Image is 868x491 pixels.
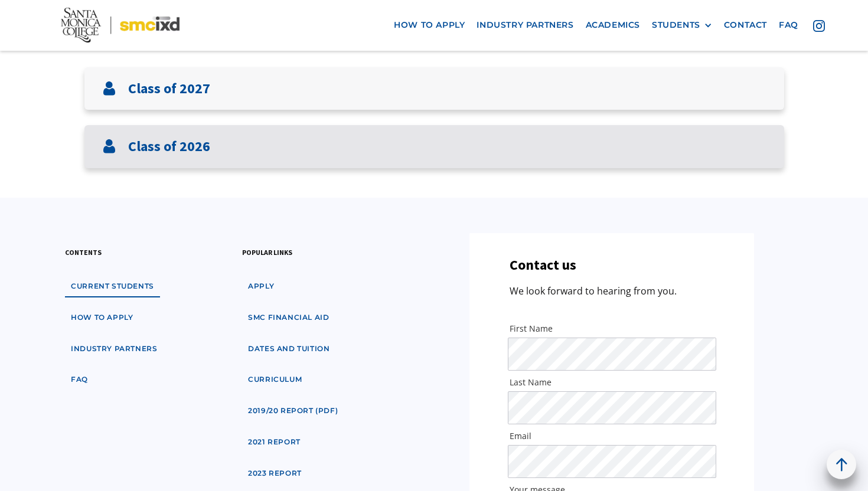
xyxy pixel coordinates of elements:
[510,377,714,388] label: Last Name
[718,14,773,36] a: contact
[65,307,139,329] a: how to apply
[471,14,579,36] a: industry partners
[102,139,116,153] img: User icon
[580,14,646,36] a: Academics
[773,14,804,36] a: faq
[388,14,471,36] a: how to apply
[65,338,163,360] a: industry partners
[128,138,210,155] h3: Class of 2026
[242,338,335,360] a: dates and tuition
[242,431,306,453] a: 2021 Report
[510,283,677,299] p: We look forward to hearing from you.
[242,307,335,329] a: SMC financial aid
[65,276,160,297] a: Current students
[652,20,700,30] div: STUDENTS
[242,400,344,422] a: 2019/20 Report (pdf)
[65,369,94,391] a: faq
[242,276,280,297] a: apply
[102,81,116,96] img: User icon
[813,19,825,31] img: icon - instagram
[827,450,856,479] a: back to top
[510,323,714,335] label: First Name
[65,247,102,258] h3: contents
[242,247,292,258] h3: popular links
[510,430,714,442] label: Email
[242,369,308,391] a: curriculum
[652,20,712,30] div: STUDENTS
[242,463,308,485] a: 2023 Report
[61,8,180,42] img: Santa Monica College - SMC IxD logo
[128,80,210,97] h3: Class of 2027
[510,257,576,274] h3: Contact us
